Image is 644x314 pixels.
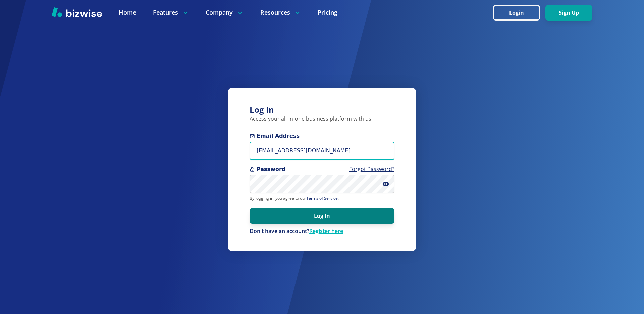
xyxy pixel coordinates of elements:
p: Resources [260,8,301,17]
a: Sign Up [545,10,592,16]
p: By logging in, you agree to our . [250,196,394,201]
a: Register here [309,227,343,235]
p: Access your all-in-one business platform with us. [250,115,394,123]
a: Login [493,10,545,16]
input: you@example.com [250,142,394,160]
p: Company [206,8,244,17]
a: Terms of Service [306,195,338,201]
a: Forgot Password? [349,165,394,173]
h3: Log In [250,104,394,115]
span: Email Address [250,132,394,140]
p: Features [153,8,189,17]
span: Password [250,165,394,173]
a: Pricing [318,8,337,17]
div: Don't have an account?Register here [250,228,394,235]
a: Home [119,8,136,17]
p: Don't have an account? [250,228,394,235]
button: Login [493,5,540,21]
img: Bizwise Logo [52,7,102,17]
button: Sign Up [545,5,592,21]
button: Log In [250,208,394,224]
